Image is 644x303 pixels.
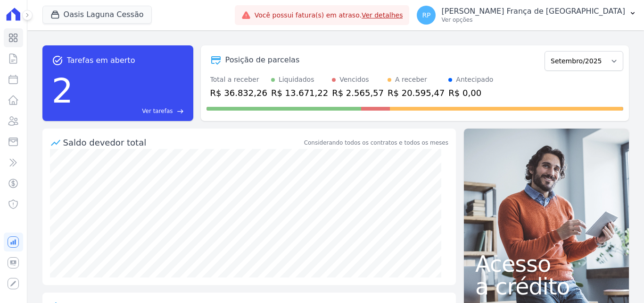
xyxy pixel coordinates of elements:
[210,75,267,85] div: Total a receber
[210,87,267,99] div: R$ 36.832,26
[448,87,493,99] div: R$ 0,00
[177,108,184,115] span: east
[388,87,445,99] div: R$ 20.595,47
[52,66,74,115] div: 2
[441,16,625,24] p: Ver opções
[475,275,618,298] span: a crédito
[304,139,448,147] div: Considerando todos os contratos e todos os meses
[225,54,300,66] div: Posição de parcelas
[339,75,369,85] div: Vencidos
[63,136,302,149] div: Saldo devedor total
[271,87,328,99] div: R$ 13.671,22
[422,12,430,18] span: RP
[332,87,384,99] div: R$ 2.565,57
[67,55,135,66] span: Tarefas em aberto
[77,107,183,115] a: Ver tarefas east
[42,6,152,24] button: Oasis Laguna Cessão
[362,11,403,19] a: Ver detalhes
[441,7,625,16] p: [PERSON_NAME] França de [GEOGRAPHIC_DATA]
[279,75,314,85] div: Liquidados
[456,75,493,85] div: Antecipado
[475,252,618,275] span: Acesso
[409,2,644,28] button: RP [PERSON_NAME] França de [GEOGRAPHIC_DATA] Ver opções
[255,10,403,20] span: Você possui fatura(s) em atraso.
[395,75,427,85] div: A receber
[52,55,63,66] span: task_alt
[142,107,173,115] span: Ver tarefas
